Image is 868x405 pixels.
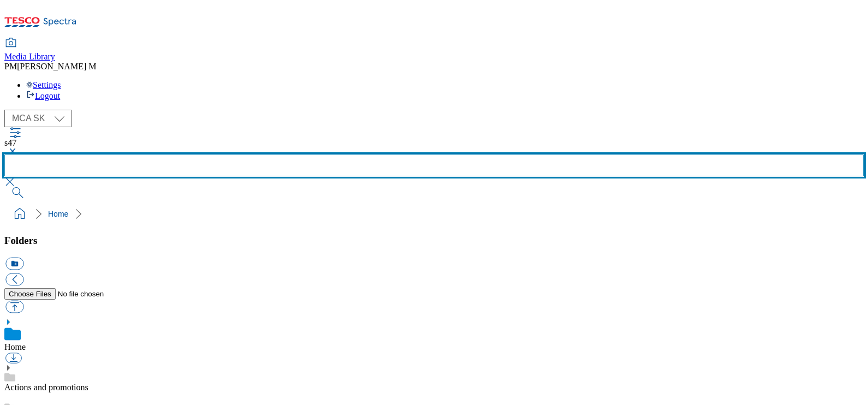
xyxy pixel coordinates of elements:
[17,62,96,71] span: [PERSON_NAME] M
[26,91,60,100] a: Logout
[4,52,55,61] span: Media Library
[4,62,17,71] span: PM
[4,39,55,62] a: Media Library
[4,235,864,247] h3: Folders
[4,204,864,224] nav: breadcrumb
[4,383,88,392] a: Actions and promotions
[4,138,16,147] span: s47
[26,80,61,90] a: Settings
[48,210,68,218] a: Home
[4,342,26,352] a: Home
[11,205,28,223] a: home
